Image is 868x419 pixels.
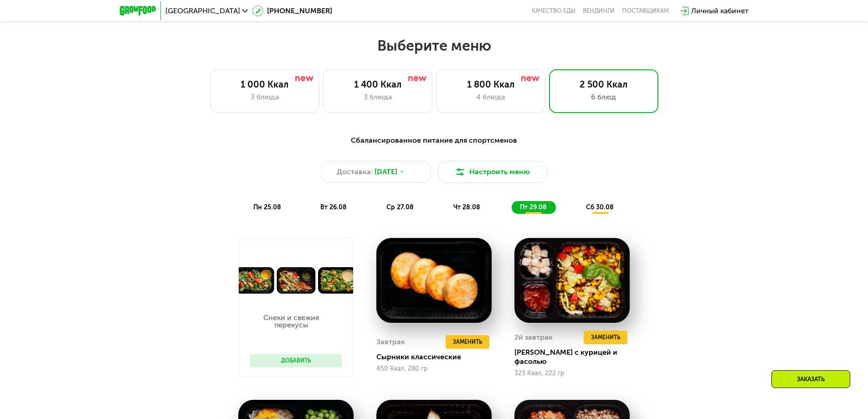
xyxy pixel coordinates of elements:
[622,7,669,15] div: поставщикам
[446,92,536,103] div: 4 блюда
[337,166,373,177] span: Доставка:
[438,161,547,183] button: Настроить меню
[250,354,342,367] button: Добавить
[591,333,620,342] span: Заменить
[559,92,649,103] div: 6 блюд
[252,5,332,16] a: [PHONE_NUMBER]
[514,348,637,366] div: [PERSON_NAME] с курицей и фасолью
[165,7,240,15] span: [GEOGRAPHIC_DATA]
[520,203,547,211] span: пт 29.08
[514,331,553,344] div: 2й завтрак
[333,79,423,90] div: 1 400 Ккал
[164,135,704,146] div: Сбалансированное питание для спортсменов
[583,7,615,15] a: Вендинги
[532,7,575,15] a: Качество еды
[691,5,749,16] div: Личный кабинет
[446,79,536,90] div: 1 800 Ккал
[559,79,649,90] div: 2 500 Ккал
[514,370,630,377] div: 323 Ккал, 222 гр
[333,92,423,103] div: 3 блюда
[376,335,405,349] div: Завтрак
[29,36,839,55] h2: Выберите меню
[250,314,333,329] p: Снеки и свежие перекусы
[771,370,850,388] div: Заказать
[584,331,627,344] button: Заменить
[586,203,614,211] span: сб 30.08
[446,335,489,349] button: Заменить
[253,203,281,211] span: пн 25.08
[376,365,492,372] div: 450 Ккал, 280 гр
[220,79,310,90] div: 1 000 Ккал
[376,352,499,362] div: Сырники классические
[453,203,480,211] span: чт 28.08
[320,203,347,211] span: вт 26.08
[220,92,310,103] div: 3 блюда
[375,166,397,177] span: [DATE]
[453,337,482,347] span: Заменить
[386,203,414,211] span: ср 27.08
